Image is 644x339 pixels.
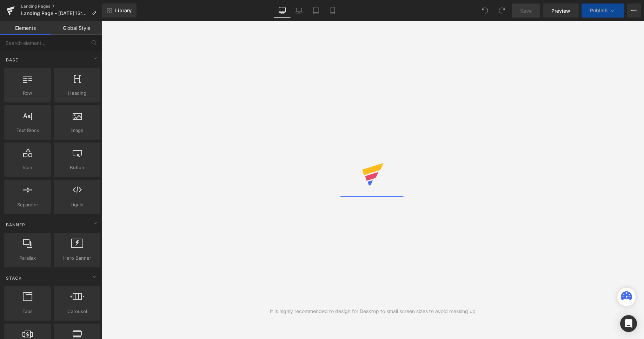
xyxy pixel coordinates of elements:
span: Separator [6,201,49,208]
a: Mobile [324,4,341,18]
span: Liquid [56,201,98,208]
span: Text Block [6,127,49,134]
span: Button [56,164,98,171]
a: Landing Pages [21,4,102,9]
span: Preview [551,7,570,14]
span: Publish [590,8,608,13]
div: It is highly recommended to design for Desktop to small screen sizes to avoid messing up [270,307,476,315]
div: Open Intercom Messenger [620,315,637,332]
a: Laptop [291,4,307,18]
span: Save [520,7,532,14]
span: Banner [5,221,26,228]
span: Row [6,89,49,97]
a: Global Style [51,21,102,35]
a: Tablet [307,4,324,18]
button: Publish [582,4,624,18]
span: Parallax [6,254,49,262]
span: Carousel [56,308,98,315]
span: Heading [56,89,98,97]
span: Tabs [6,308,49,315]
button: Undo [478,4,492,18]
a: Desktop [274,4,291,18]
span: Hero Banner [56,254,98,262]
span: Stack [5,275,22,281]
a: Preview [543,4,579,18]
a: New Library [102,4,137,18]
span: Base [5,56,19,63]
span: Image [56,127,98,134]
button: More [627,4,641,18]
span: Icon [6,164,49,171]
span: Landing Page - [DATE] 13:21:21 [21,11,88,16]
button: Redo [495,4,509,18]
span: Library [115,7,132,14]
